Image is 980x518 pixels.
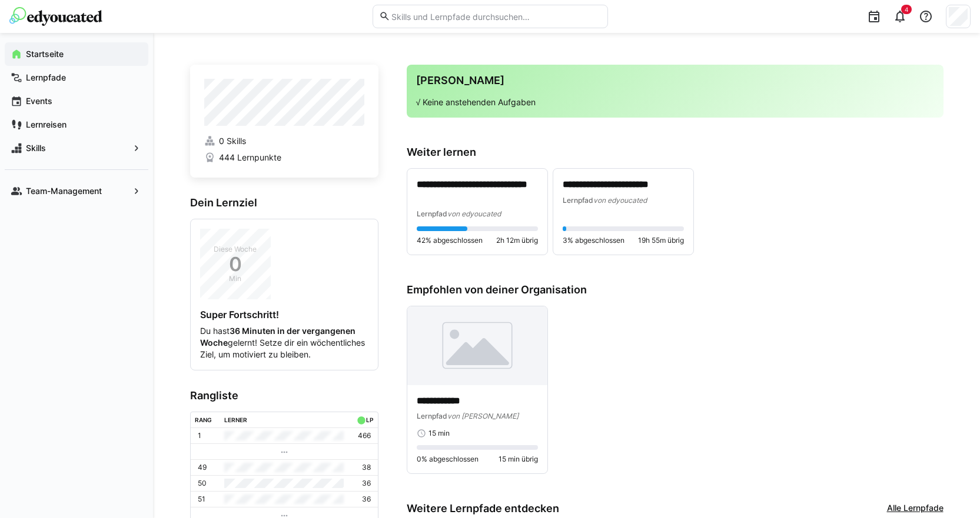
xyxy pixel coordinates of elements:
[447,209,501,218] span: von edyoucated
[417,236,483,245] span: 42% abgeschlossen
[447,412,519,420] span: von [PERSON_NAME]
[499,454,538,464] span: 15 min übrig
[219,135,246,147] span: 0 Skills
[593,196,647,205] span: von edyoucated
[198,494,205,504] p: 51
[362,494,371,504] p: 36
[219,152,281,163] span: 444 Lernpunkte
[638,236,684,245] span: 19h 55m übrig
[190,196,378,209] h3: Dein Lernziel
[204,135,364,147] a: 0 Skills
[362,479,371,488] p: 36
[362,463,371,472] p: 38
[428,429,450,438] span: 15 min
[417,454,479,464] span: 0% abgeschlossen
[200,309,368,320] h4: Super Fortschritt!
[496,236,538,245] span: 2h 12m übrig
[407,146,944,159] h3: Weiter lernen
[563,196,593,205] span: Lernpfad
[563,236,624,245] span: 3% abgeschlossen
[887,502,944,515] a: Alle Lernpfade
[417,412,447,420] span: Lernpfad
[407,283,944,296] h3: Empfohlen von deiner Organisation
[198,463,207,472] p: 49
[200,325,368,360] p: Du hast gelernt! Setze dir ein wöchentliches Ziel, um motiviert zu bleiben.
[407,306,547,385] img: image
[200,326,356,347] strong: 36 Minuten in der vergangenen Woche
[416,96,934,108] p: √ Keine anstehenden Aufgaben
[195,416,212,423] div: Rang
[198,479,207,488] p: 50
[390,11,601,22] input: Skills und Lernpfade durchsuchen…
[190,389,378,402] h3: Rangliste
[417,209,447,218] span: Lernpfad
[416,74,934,87] h3: [PERSON_NAME]
[407,502,559,515] h3: Weitere Lernpfade entdecken
[905,6,908,13] span: 4
[358,431,371,440] p: 466
[366,416,373,423] div: LP
[198,431,201,440] p: 1
[224,416,247,423] div: Lerner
